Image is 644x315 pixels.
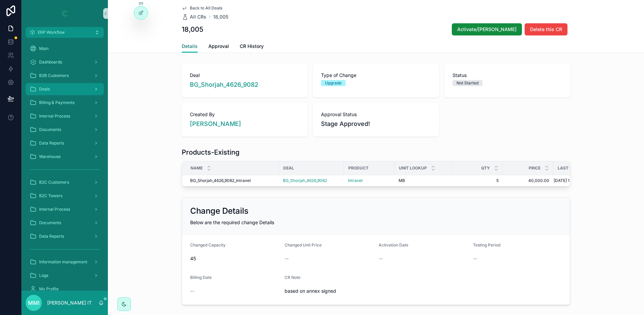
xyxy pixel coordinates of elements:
span: CR Note [285,275,300,280]
a: BG_Shorjah_4626_9082 [283,178,327,183]
span: -- [190,288,194,294]
span: Internal Process [39,207,70,212]
span: B2C Towers [39,193,62,199]
div: Upgrade [325,80,342,86]
a: Intranet [348,178,363,183]
span: Changed Unit Price [285,242,322,247]
span: Deal [190,72,299,79]
span: B2C Customers [39,180,69,185]
div: scrollable content [22,38,108,291]
a: Documents [26,124,104,136]
span: MB [399,178,405,183]
span: Qty [481,165,490,171]
span: Activate/[PERSON_NAME] [457,26,517,33]
button: Activate/[PERSON_NAME] [452,23,522,35]
a: Details [182,40,198,53]
span: Main [39,46,49,51]
span: Approval [208,43,229,50]
a: B2B Customers [26,70,104,82]
span: Warehouse [39,154,61,159]
a: Logs [26,269,104,282]
div: Not Started [457,80,478,86]
span: Data Reports [39,140,64,146]
span: Back to All Deals [190,5,222,11]
a: My Profile [26,283,104,295]
a: All CRs [182,14,206,20]
span: All CRs [190,14,206,20]
a: Information management [26,256,104,268]
a: Main [26,43,104,55]
a: BG_Shorjah_4626_9082 [190,80,258,89]
a: Dashboards [26,56,104,68]
a: B2C Towers [26,190,104,202]
span: Delete this CR [530,26,562,33]
p: [PERSON_NAME] IT [47,299,92,306]
a: Internal Process [26,110,104,122]
span: CR History [240,43,264,50]
span: MMI [28,299,39,307]
span: My Profile [39,286,59,292]
span: Data Reports [39,234,64,239]
a: CR History [240,40,264,54]
span: Billing Date [190,275,212,280]
span: Internal Process [39,113,70,119]
a: B2C Customers [26,176,104,188]
a: Warehouse [26,151,104,163]
span: Created By [190,111,299,118]
span: BG_Shorjah_4626_9082_Intranet [190,178,251,183]
a: Data Reports [26,137,104,149]
span: -- [473,255,477,262]
a: 18,005 [213,14,228,20]
span: Activation Date [379,242,408,247]
span: Deal [283,165,294,171]
span: based on annex signed [285,288,374,294]
span: Price [529,165,540,171]
a: [PERSON_NAME] [190,119,241,129]
button: ERP Workflow [26,27,104,38]
span: Documents [39,220,61,226]
span: Dashboards [39,59,62,65]
span: Last Modified [558,165,589,171]
span: Product [348,165,369,171]
span: Status [452,72,562,79]
span: Logs [39,273,48,278]
a: Documents [26,217,104,229]
span: Deals [39,86,50,92]
a: Data Reports [26,230,104,242]
a: Deals [26,83,104,95]
span: Below are the required change Details [190,219,274,225]
span: Name [191,165,203,171]
span: Approval Status [321,111,431,118]
a: Back to All Deals [182,5,222,11]
span: Testing Period [473,242,500,247]
span: 45 [190,255,279,262]
span: Documents [39,127,61,132]
h1: 18,005 [182,25,203,34]
a: Billing & Payments [26,97,104,109]
button: Delete this CR [525,23,567,35]
span: [DATE] 1:36 PM [554,178,583,183]
span: Unit lookup [399,165,427,171]
span: Changed Capacity [190,242,226,247]
span: -- [285,255,289,262]
span: -- [379,255,383,262]
span: Billing & Payments [39,100,75,105]
span: Information management [39,259,87,265]
h2: Change Details [190,206,248,216]
span: B2B Customers [39,73,69,78]
a: Internal Process [26,203,104,215]
span: 40,000.00 [507,178,549,183]
img: App logo [59,8,70,19]
span: 5 [456,178,499,183]
span: Details [182,43,198,50]
span: ERP Workflow [38,30,65,35]
span: Type of Change [321,72,431,79]
span: Stage Approved! [321,119,431,129]
h1: Products-Existing [182,148,239,157]
a: Approval [208,40,229,54]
